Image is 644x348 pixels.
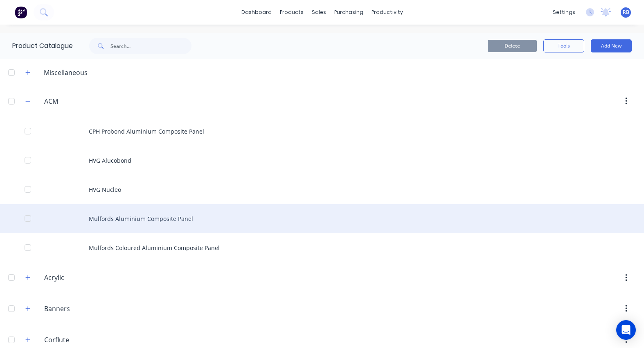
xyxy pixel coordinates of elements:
input: Enter category name [44,335,141,345]
input: Search... [110,38,191,54]
div: settings [549,6,579,18]
div: Open Intercom Messenger [616,320,636,340]
div: productivity [367,6,407,18]
input: Enter category name [44,273,141,282]
a: dashboard [237,6,276,18]
button: Tools [543,39,584,52]
div: sales [308,6,330,18]
button: Add New [591,39,632,52]
span: RB [623,9,629,16]
div: purchasing [330,6,367,18]
img: Factory [15,6,27,18]
input: Enter category name [44,304,141,314]
div: Miscellaneous [37,68,94,77]
button: Delete [488,40,537,52]
div: products [276,6,308,18]
input: Enter category name [44,96,141,106]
